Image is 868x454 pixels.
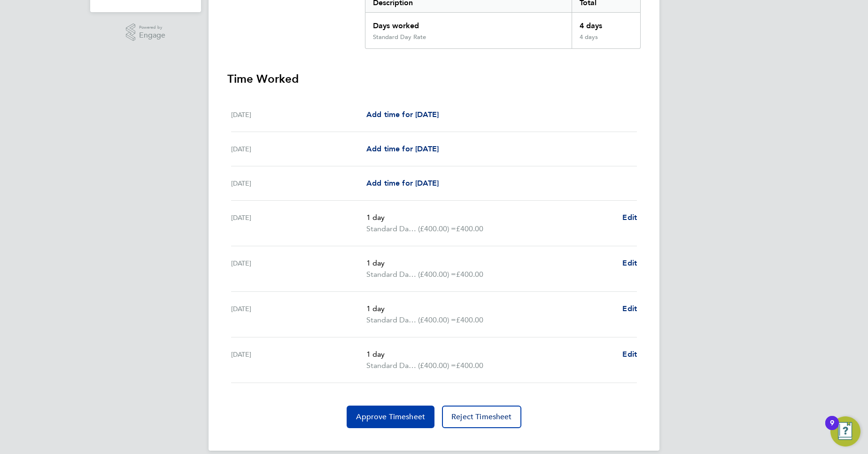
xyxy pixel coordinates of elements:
div: Standard Day Rate [373,33,426,41]
span: Standard Day Rate [366,360,418,371]
span: Standard Day Rate [366,223,418,235]
button: Approve Timesheet [347,406,434,428]
a: Edit [622,303,637,314]
span: (£400.00) = [418,361,456,370]
span: Approve Timesheet [356,412,425,422]
div: [DATE] [231,303,366,326]
a: Add time for [DATE] [366,109,439,120]
span: £400.00 [456,224,483,233]
span: Standard Day Rate [366,269,418,280]
button: Reject Timesheet [442,406,521,428]
span: £400.00 [456,270,483,279]
span: Engage [139,31,165,39]
span: Edit [622,258,637,267]
div: 4 days [572,33,640,48]
div: [DATE] [231,258,366,280]
div: [DATE] [231,212,366,235]
span: Reject Timesheet [451,412,512,422]
span: Edit [622,350,637,359]
a: Powered byEngage [126,23,166,41]
button: Open Resource Center, 9 new notifications [830,416,860,446]
span: Edit [622,304,637,313]
p: 1 day [366,258,615,269]
div: [DATE] [231,109,366,120]
span: Edit [622,213,637,222]
span: £400.00 [456,315,483,324]
div: 9 [830,423,834,435]
span: Add time for [DATE] [366,144,439,153]
a: Edit [622,258,637,269]
span: (£400.00) = [418,270,456,279]
span: Powered by [139,23,165,31]
div: [DATE] [231,178,366,189]
span: Add time for [DATE] [366,110,439,119]
a: Add time for [DATE] [366,178,439,189]
div: Days worked [365,13,572,33]
span: Add time for [DATE] [366,179,439,188]
div: 4 days [572,13,640,33]
a: Add time for [DATE] [366,143,439,155]
span: (£400.00) = [418,315,456,324]
p: 1 day [366,212,615,223]
span: Standard Day Rate [366,314,418,326]
p: 1 day [366,349,615,360]
span: £400.00 [456,361,483,370]
a: Edit [622,212,637,223]
div: [DATE] [231,143,366,155]
h3: Time Worked [227,71,641,86]
span: (£400.00) = [418,224,456,233]
div: [DATE] [231,349,366,371]
p: 1 day [366,303,615,314]
a: Edit [622,349,637,360]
